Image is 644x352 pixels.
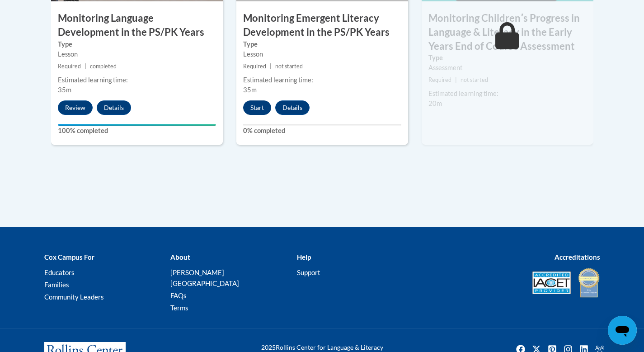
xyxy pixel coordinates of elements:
[58,124,216,126] div: Your progress
[243,126,401,136] label: 0% completed
[58,86,71,94] span: 35m
[428,63,587,73] div: Assessment
[170,253,190,261] b: About
[170,304,188,312] a: Terms
[97,100,131,115] button: Details
[58,39,216,49] label: Type
[243,63,266,70] span: Required
[243,39,401,49] label: Type
[58,63,81,70] span: Required
[270,63,272,70] span: |
[275,63,303,70] span: not started
[44,281,69,289] a: Families
[455,76,457,83] span: |
[236,11,408,39] h3: Monitoring Emergent Literacy Development in the PS/PK Years
[243,49,401,59] div: Lesson
[58,100,93,115] button: Review
[555,253,600,261] b: Accreditations
[297,268,320,276] a: Support
[58,126,216,136] label: 100% completed
[170,291,187,300] a: FAQs
[51,11,223,39] h3: Monitoring Language Development in the PS/PK Years
[422,11,593,53] h3: Monitoring Childrenʹs Progress in Language & Literacy in the Early Years End of Course Assessment
[58,75,216,85] div: Estimated learning time:
[461,76,488,83] span: not started
[428,53,587,63] label: Type
[85,63,86,70] span: |
[297,253,311,261] b: Help
[243,100,271,115] button: Start
[608,316,637,345] iframe: Button to launch messaging window
[243,86,257,94] span: 35m
[44,253,94,261] b: Cox Campus For
[578,267,600,299] img: IDA® Accredited
[428,100,442,107] span: 20m
[243,75,401,85] div: Estimated learning time:
[90,63,117,70] span: completed
[44,268,75,276] a: Educators
[58,49,216,59] div: Lesson
[532,271,571,294] img: Accredited IACET® Provider
[428,89,587,99] div: Estimated learning time:
[261,343,276,351] span: 2025
[428,76,451,83] span: Required
[44,293,104,301] a: Community Leaders
[170,268,239,287] a: [PERSON_NAME][GEOGRAPHIC_DATA]
[275,100,310,115] button: Details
